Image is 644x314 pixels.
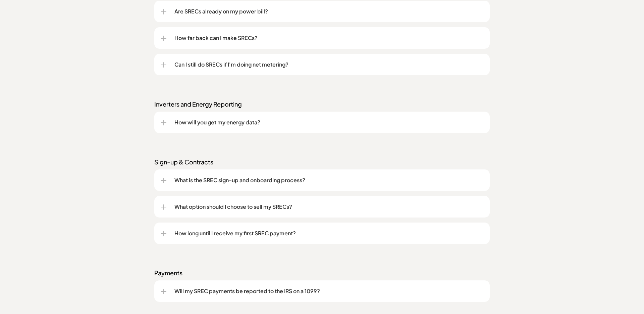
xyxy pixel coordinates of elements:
[174,7,483,15] p: Are SRECs already on my power bill?
[174,287,483,295] p: Will my SREC payments be reported to the IRS on a 1099?
[174,34,483,42] p: How far back can I make SRECs?
[154,269,490,277] p: Payments
[174,118,483,126] p: How will you get my energy data?
[174,61,483,69] p: Can I still do SRECs if I'm doing net metering?
[174,229,483,237] p: How long until I receive my first SREC payment?
[154,158,490,166] p: Sign-up & Contracts
[154,100,490,108] p: Inverters and Energy Reporting
[174,203,483,211] p: What option should I choose to sell my SRECs?
[174,176,483,184] p: What is the SREC sign-up and onboarding process?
